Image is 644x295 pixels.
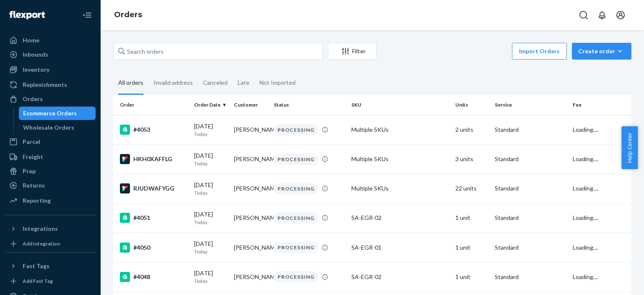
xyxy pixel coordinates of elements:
p: Standard [495,155,566,163]
a: Prep [5,164,96,178]
div: Not Imported [260,72,296,94]
td: [PERSON_NAME] [231,174,270,203]
div: [DATE] [194,240,227,255]
div: RJUDWAFYGG [120,183,187,193]
td: Multiple SKUs [348,144,452,174]
td: Multiple SKUs [348,115,452,144]
a: Returns [5,179,96,192]
button: Close Navigation [79,7,96,23]
td: 22 units [452,174,492,203]
a: Home [5,34,96,47]
a: Orders [5,92,96,106]
div: Add Integration [23,240,60,247]
div: [DATE] [194,122,227,138]
div: PROCESSING [274,183,318,194]
p: Standard [495,214,566,222]
th: SKU [348,95,452,115]
div: Canceled [203,72,228,94]
td: Loading.... [569,233,631,262]
div: Wholesale Orders [23,123,74,132]
td: 1 unit [452,262,492,292]
div: Late [238,72,249,94]
a: Inventory [5,63,96,76]
p: Today [194,219,227,226]
ol: breadcrumbs [107,3,149,27]
p: Today [194,131,227,138]
p: Standard [495,184,566,193]
td: 1 unit [452,203,492,232]
p: Today [194,248,227,255]
div: SA-EGR-01 [351,243,448,252]
input: Search orders [113,43,323,60]
td: Loading.... [569,174,631,203]
td: 3 units [452,144,492,174]
div: #4048 [120,272,187,282]
div: Orders [23,95,43,103]
div: Inventory [23,65,49,74]
div: All orders [118,72,143,95]
td: Loading.... [569,144,631,174]
td: 1 unit [452,233,492,262]
div: PROCESSING [274,271,318,282]
div: PROCESSING [274,124,318,136]
td: Loading.... [569,203,631,232]
div: Reporting [23,196,51,205]
td: Multiple SKUs [348,174,452,203]
a: Inbounds [5,48,96,61]
div: Home [23,36,39,44]
button: Fast Tags [5,259,96,273]
a: Wholesale Orders [19,121,96,134]
a: Orders [114,10,142,19]
div: Prep [23,167,36,175]
a: Parcel [5,135,96,149]
div: [DATE] [194,181,227,196]
div: Returns [23,181,45,190]
div: Invalid address [153,72,193,94]
p: Today [194,189,227,196]
img: Flexport logo [9,11,45,19]
a: Replenishments [5,78,96,91]
td: [PERSON_NAME] [231,262,270,292]
div: Inbounds [23,50,48,59]
td: [PERSON_NAME] [231,144,270,174]
div: PROCESSING [274,242,318,253]
div: #4053 [120,125,187,135]
div: HKH0XAFFLG [120,154,187,164]
a: Ecommerce Orders [19,107,96,120]
p: Standard [495,273,566,281]
button: Filter [328,43,377,60]
div: Ecommerce Orders [23,109,77,117]
button: Import Orders [512,43,567,60]
a: Add Fast Tag [5,276,96,286]
div: Integrations [23,225,58,233]
td: [PERSON_NAME] [231,115,270,144]
p: Today [194,160,227,167]
div: SA-EGR-02 [351,273,448,281]
th: Fee [569,95,631,115]
button: Open notifications [594,7,610,23]
div: PROCESSING [274,212,318,224]
div: Parcel [23,138,40,146]
button: Help Center [621,126,638,169]
div: Replenishments [23,81,67,89]
button: Create order [572,43,631,60]
div: #4051 [120,213,187,223]
a: Freight [5,150,96,164]
div: SA-EGR-02 [351,214,448,222]
th: Service [491,95,569,115]
td: [PERSON_NAME] [231,203,270,232]
p: Today [194,277,227,285]
button: Integrations [5,222,96,235]
div: Filter [328,47,376,55]
p: Standard [495,243,566,252]
a: Reporting [5,194,96,207]
th: Order Date [191,95,231,115]
th: Units [452,95,492,115]
th: Order [113,95,191,115]
td: Loading.... [569,115,631,144]
div: Customer [234,101,267,108]
td: 2 units [452,115,492,144]
a: Add Integration [5,239,96,249]
div: [DATE] [194,151,227,167]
